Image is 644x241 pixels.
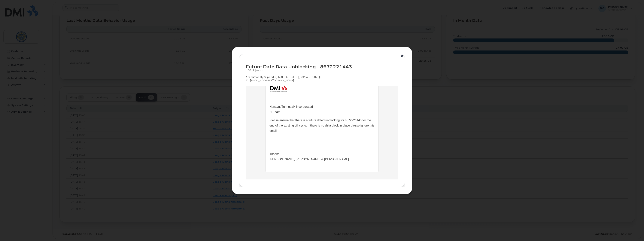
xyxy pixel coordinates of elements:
strong: To: [246,79,250,82]
span: 05:27 [256,69,263,72]
p: --------- Thanks [PERSON_NAME], [PERSON_NAME] & [PERSON_NAME] [24,61,129,76]
div: Future Date Data Unblocking - 8672221443 [246,64,398,69]
p: Mobility Support <[EMAIL_ADDRESS][DOMAIN_NAME]> [246,75,398,79]
p: Please ensure that there is a future dated unblocking for 8672221443 for the end of the existing ... [24,32,129,48]
strong: From: [246,75,254,78]
p: Nunavut Tunngavik Incorporated Hi Team, [24,19,129,29]
div: [DATE] [246,69,398,72]
p: [EMAIL_ADDRESS][DOMAIN_NAME] [246,79,398,82]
